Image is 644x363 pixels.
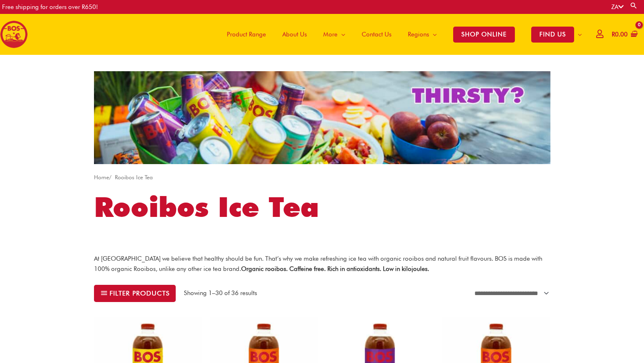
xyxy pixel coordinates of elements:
[212,14,590,55] nav: Site Navigation
[94,254,550,274] p: At [GEOGRAPHIC_DATA] we believe that healthy should be fun. That’s why we make refreshing ice tea...
[219,14,274,55] a: Product Range
[323,22,338,47] span: More
[94,172,550,183] nav: Breadcrumb
[610,25,638,44] a: View Shopping Cart, empty
[94,174,109,180] a: Home
[274,14,315,55] a: About Us
[94,71,550,164] img: screenshot
[227,22,266,47] span: Product Range
[94,285,176,302] button: Filter products
[282,22,307,47] span: About Us
[453,27,515,43] span: SHOP ONLINE
[94,188,550,226] h1: Rooibos Ice Tea
[408,22,429,47] span: Regions
[611,3,624,11] a: ZA
[184,289,257,298] p: Showing 1–30 of 36 results
[362,22,391,47] span: Contact Us
[612,31,615,38] span: R
[110,290,170,296] span: Filter products
[445,14,523,55] a: SHOP ONLINE
[241,265,429,273] strong: Organic rooibos. Caffeine free. Rich in antioxidants. Low in kilojoules.
[315,14,353,55] a: More
[531,27,574,43] span: FIND US
[470,285,550,301] select: Shop order
[353,14,400,55] a: Contact Us
[400,14,445,55] a: Regions
[630,2,638,9] a: Search button
[612,31,628,38] bdi: 0.00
